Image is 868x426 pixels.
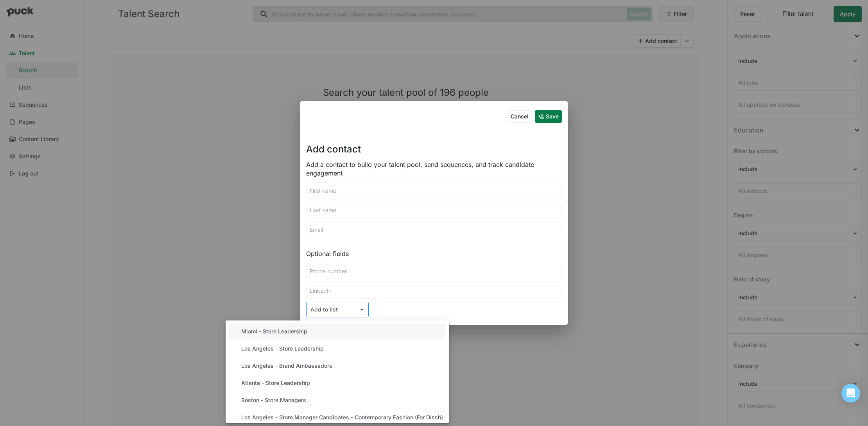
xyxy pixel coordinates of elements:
div: Atlanta - Store Leadership [241,380,310,387]
div: Los Angeles - Store Manager Candidates - Contemporary Fashion (For Dissh) [241,414,443,421]
input: LinkedIn [307,283,561,298]
button: Save [535,110,562,123]
div: Optional fields [306,249,562,258]
input: First name [307,183,561,199]
h1: Add contact [306,145,361,154]
div: Los Angeles - Brand Ambassadors [241,363,332,369]
input: Email [307,222,561,238]
button: Cancel [508,110,532,123]
input: Last name [307,202,561,218]
div: Add a contact to build your talent pool, send sequences, and track candidate engagement [306,160,562,178]
div: Open Intercom Messenger [841,384,860,403]
div: Boston - Store Managers [241,397,306,404]
div: Miami - Store Leadership [241,328,307,335]
input: Phone number [307,263,561,279]
div: Los Angeles - Store Leadership [241,345,324,352]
